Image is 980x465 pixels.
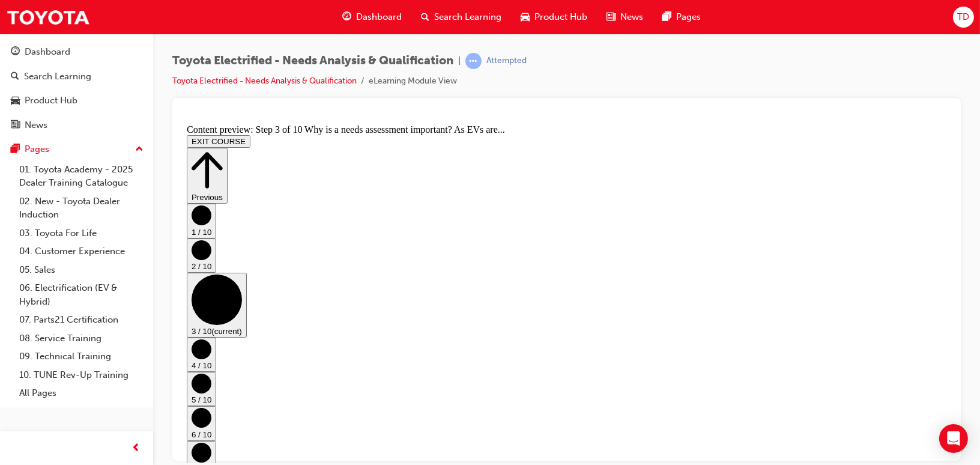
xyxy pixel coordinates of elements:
a: car-iconProduct Hub [511,5,597,29]
button: 6 / 10 [5,287,34,321]
a: 02. New - Toyota Dealer Induction [14,192,148,224]
span: 1 / 10 [10,108,29,117]
div: Attempted [486,55,527,67]
span: guage-icon [11,47,20,58]
a: Search Learning [5,65,148,88]
div: Product Hub [25,94,77,108]
span: (current) [29,207,59,216]
span: Dashboard [356,10,402,24]
button: 4 / 10 [5,218,34,252]
button: DashboardSearch LearningProduct HubNews [5,38,148,138]
button: Previous [5,28,46,84]
span: car-icon [521,10,530,25]
span: pages-icon [11,144,20,155]
a: News [5,114,148,136]
span: up-icon [135,142,144,157]
a: 07. Parts21 Certification [14,311,148,329]
a: All Pages [14,384,148,403]
div: Dashboard [25,45,70,59]
a: Product Hub [5,90,148,112]
span: news-icon [606,10,616,25]
a: pages-iconPages [653,5,710,29]
span: Product Hub [534,10,587,24]
a: 06. Electrification (EV & Hybrid) [14,279,148,311]
button: Pages [5,138,148,160]
div: Pages [25,142,49,156]
a: 09. Technical Training [14,347,148,366]
a: Dashboard [5,41,148,63]
div: Content preview: Step 3 of 10 Why is a needs assessment important? As EVs are... [5,5,764,16]
span: car-icon [11,96,20,106]
span: News [620,10,643,24]
a: guage-iconDashboard [333,5,411,29]
span: 4 / 10 [10,242,29,251]
a: 08. Service Training [14,329,148,348]
button: 3 / 10(current) [5,153,65,218]
span: Toyota Electrified - Needs Analysis & Qualification [172,54,453,68]
span: pages-icon [662,10,671,25]
a: Toyota Electrified - Needs Analysis & Qualification [172,76,357,86]
li: eLearning Module View [369,74,457,88]
button: 5 / 10 [5,252,34,287]
span: prev-icon [132,441,141,456]
a: news-iconNews [597,5,653,29]
a: search-iconSearch Learning [411,5,511,29]
span: 6 / 10 [10,311,29,320]
a: 04. Customer Experience [14,242,148,261]
span: Search Learning [434,10,501,24]
a: 01. Toyota Academy - 2025 Dealer Training Catalogue [14,160,148,192]
span: 2 / 10 [10,142,29,151]
span: search-icon [421,10,429,25]
a: 05. Sales [14,261,148,279]
span: TD [957,10,969,24]
button: TD [953,7,974,28]
a: 03. Toyota For Life [14,224,148,243]
span: guage-icon [342,10,351,25]
button: 2 / 10 [5,119,34,153]
button: 7 / 10 [5,321,34,356]
button: EXIT COURSE [5,16,68,28]
span: search-icon [11,71,19,82]
span: Previous [10,73,41,82]
a: 10. TUNE Rev-Up Training [14,366,148,384]
button: 1 / 10 [5,84,34,118]
span: news-icon [11,120,20,131]
span: 3 / 10 [10,207,29,216]
div: News [25,118,47,132]
img: Trak [6,4,90,31]
span: 5 / 10 [10,276,29,285]
div: Search Learning [24,70,91,84]
span: | [458,54,461,68]
span: learningRecordVerb_ATTEMPT-icon [465,53,482,69]
span: Pages [676,10,701,24]
div: Open Intercom Messenger [939,424,968,453]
